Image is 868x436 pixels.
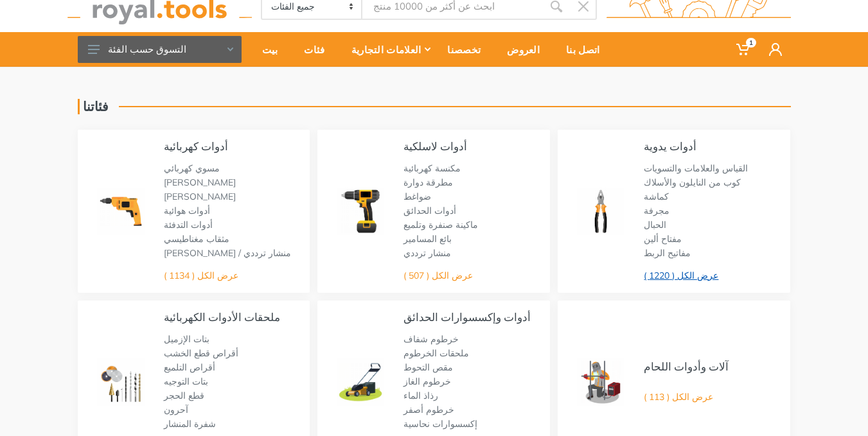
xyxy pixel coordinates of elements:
[403,233,452,245] a: بائع المسامير
[644,191,669,202] a: كماشة
[644,270,718,281] a: عرض الكل ( 1220 )
[164,233,229,245] a: مثقاب مغناطيسي
[337,187,384,235] img: رويال - أدوات لاسلكية
[164,362,215,373] a: أقراص التلميع
[644,247,691,259] a: مفاتيح الربط
[262,44,278,56] font: بيت
[164,390,204,401] a: قطع الحجر
[403,270,473,281] a: عرض الكل ( 507 )
[164,247,291,259] a: منشار ترددي / [PERSON_NAME]
[644,205,669,216] a: مجرفة
[403,219,478,231] a: ماكينة صنفرة وتلميع
[403,347,469,359] a: ملحقات الخرطوم
[304,44,324,56] font: فئات
[351,44,421,56] font: العلامات التجارية
[557,32,617,67] a: اتصل بنا
[403,362,453,373] a: مقص التحوط
[438,32,498,67] a: تخصصنا
[164,205,210,216] font: أدوات هوائية
[403,139,467,153] a: أدوات لاسلكية
[164,270,238,281] a: عرض الكل ( 1134 )
[447,44,481,56] font: تخصصنا
[403,333,459,345] a: خرطوم شفاف
[577,358,624,406] img: رويال - ماكينة وأدوات اللحام
[403,404,454,415] font: خرطوم أصفر
[253,32,296,67] a: بيت
[644,233,682,245] font: مفتاح ألين
[164,162,220,174] a: مسوي كهربائي
[78,36,242,63] button: التسوق حسب الفئة
[498,32,557,67] a: العروض
[644,139,696,153] a: أدوات يدوية
[403,205,456,216] a: أدوات الحدائق
[403,390,438,401] a: رذاذ الماء
[403,191,431,202] a: ضواغط
[164,139,228,153] a: أدوات كهربائية
[727,32,760,67] a: 1
[164,347,238,359] a: أقراص قطع الخشب
[164,177,236,188] a: [PERSON_NAME]
[403,418,477,430] a: إكسسوارات نحاسية
[164,219,213,231] a: أدوات التدفئة
[644,219,666,231] a: الحبال
[403,310,531,324] a: أدوات وإكسسوارات الحدائق
[97,187,145,235] img: رويال - أدوات كهربائية
[108,43,186,55] font: التسوق حسب الفئة
[644,162,748,174] a: القياس والعلامات والتسويات
[403,177,453,188] font: مطرقة دوارة
[164,191,236,202] a: [PERSON_NAME]
[403,376,451,387] a: خرطوم الغاز
[403,247,451,259] a: منشار ترددي
[164,404,188,415] a: آحرون
[749,39,753,47] font: 1
[577,187,624,235] img: رويال - أدوات يدوية
[403,162,461,174] font: مكنسة كهربائية
[644,391,713,403] a: عرض الكل ( 113 )
[164,310,280,324] a: ملحقات الأدوات الكهربائية
[83,98,109,114] font: فئاتنا
[644,177,741,188] a: كوب من النايلون والأسلاك
[164,376,208,387] a: بتات التوجيه
[164,333,209,345] a: بتات الإزميل
[644,360,729,373] font: آلات وأدوات اللحام
[295,32,342,67] a: فئات
[164,418,216,430] font: شفرة المنشار
[337,358,384,406] img: رويال - أدوات وإكسسوارات الحدائق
